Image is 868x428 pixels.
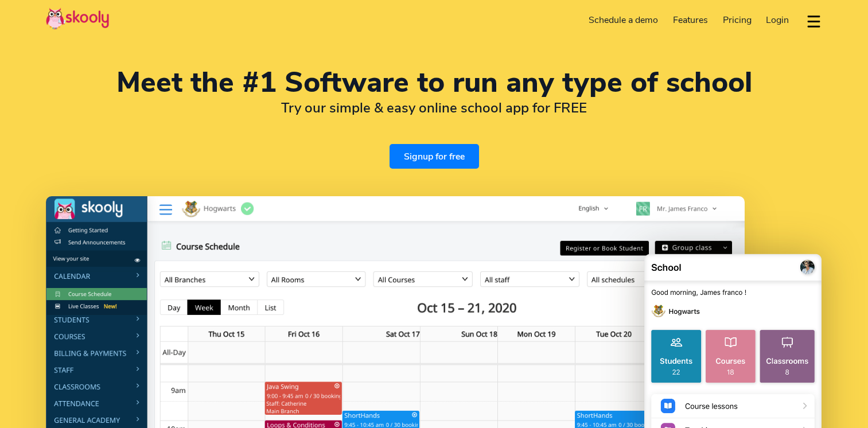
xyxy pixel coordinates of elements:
[46,69,822,96] h1: Meet the #1 Software to run any type of school
[723,14,752,26] span: Pricing
[582,11,666,29] a: Schedule a demo
[46,99,822,116] h2: Try our simple & easy online school app for FREE
[715,11,759,29] a: Pricing
[665,11,715,29] a: Features
[805,8,822,34] button: dropdown menu
[766,14,789,26] span: Login
[390,144,479,169] a: Signup for free
[758,11,796,29] a: Login
[46,7,109,30] img: Skooly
